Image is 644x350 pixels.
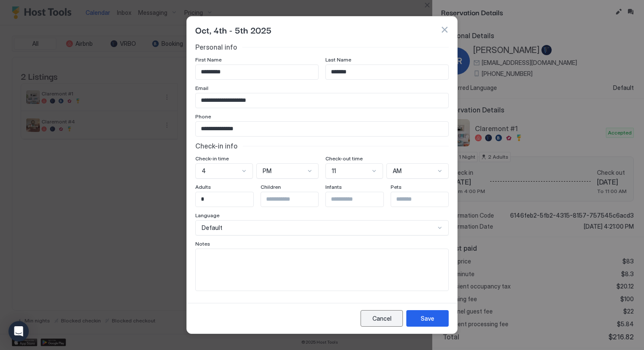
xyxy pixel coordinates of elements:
[8,321,29,342] div: Open Intercom Messenger
[326,192,395,207] input: Input Field
[195,23,272,36] span: Oct, 4th - 5th 2025
[196,192,265,207] input: Input Field
[196,122,448,136] input: Input Field
[332,167,336,175] span: 11
[195,142,238,150] span: Check-in info
[406,310,449,327] button: Save
[195,56,222,63] span: First Name
[391,184,402,190] span: Pets
[196,65,318,79] input: Input Field
[202,224,222,232] span: Default
[421,314,434,323] div: Save
[195,155,229,162] span: Check-in time
[391,192,461,207] input: Input Field
[325,184,342,190] span: Infants
[261,192,330,207] input: Input Field
[263,167,272,175] span: PM
[195,212,219,218] span: Language
[195,241,210,247] span: Notes
[325,155,363,162] span: Check-out time
[196,249,448,291] textarea: Input Field
[361,310,403,327] button: Cancel
[326,65,448,79] input: Input Field
[195,43,237,51] span: Personal info
[202,167,206,175] span: 4
[195,85,208,91] span: Email
[196,93,448,108] input: Input Field
[393,167,402,175] span: AM
[195,113,211,120] span: Phone
[372,314,391,323] div: Cancel
[325,56,351,63] span: Last Name
[261,184,281,190] span: Children
[195,184,211,190] span: Adults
